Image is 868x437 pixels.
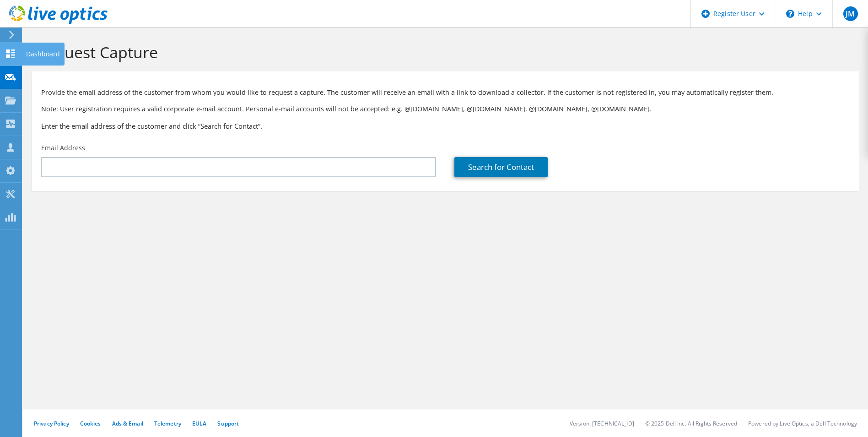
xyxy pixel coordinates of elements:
a: Search for Contact [454,157,548,177]
a: Support [217,420,239,427]
a: Ads & Email [112,420,143,427]
label: Email Address [41,143,85,153]
h1: Request Capture [37,43,850,62]
li: Version: [TECHNICAL_ID] [570,420,634,427]
div: Dashboard [22,43,65,66]
li: © 2025 Dell Inc. All Rights Reserved [645,420,737,427]
a: Cookies [80,420,101,427]
p: Provide the email address of the customer from whom you would like to request a capture. The cust... [41,87,850,98]
a: EULA [192,420,206,427]
p: Note: User registration requires a valid corporate e-mail account. Personal e-mail accounts will ... [41,104,850,114]
h3: Enter the email address of the customer and click “Search for Contact”. [41,121,850,131]
a: Telemetry [154,420,181,427]
svg: \n [786,10,794,18]
span: JM [843,6,858,21]
li: Powered by Live Optics, a Dell Technology [748,420,857,427]
a: Privacy Policy [34,420,69,427]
